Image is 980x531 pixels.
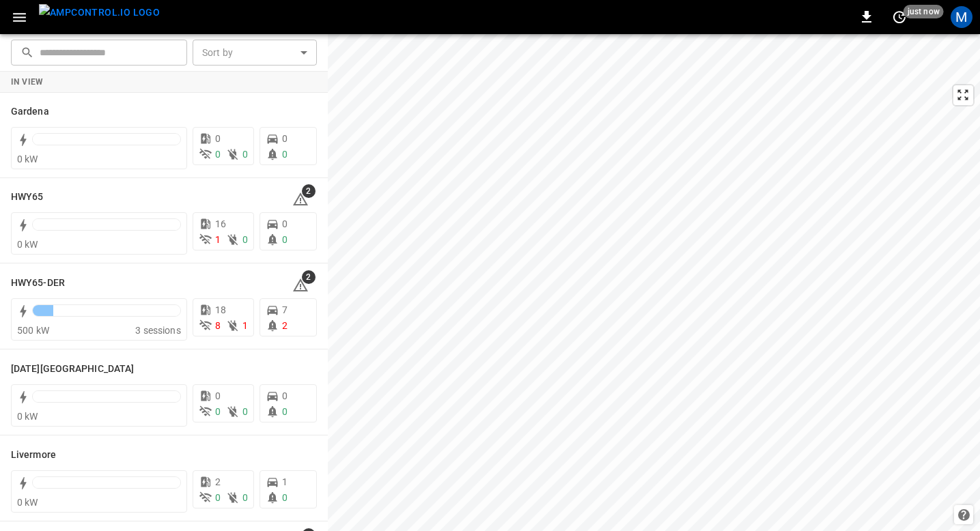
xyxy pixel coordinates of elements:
span: 0 [282,218,288,229]
span: 500 kW [17,325,49,336]
span: 0 kW [17,239,38,250]
strong: In View [11,77,44,87]
span: 0 [242,406,248,417]
span: 0 [282,133,288,144]
canvas: Map [328,34,980,531]
img: ampcontrol.io logo [39,4,160,21]
span: 2 [302,184,316,198]
span: 16 [215,218,226,229]
h6: Livermore [11,448,56,463]
span: 0 [242,234,248,245]
span: 0 [215,492,221,503]
span: 2 [215,476,221,487]
h6: Gardena [11,104,49,119]
span: 2 [282,320,288,331]
span: 0 kW [17,411,38,422]
span: 0 [215,390,221,401]
span: 0 [215,149,221,160]
button: set refresh interval [888,6,910,28]
h6: HWY65-DER [11,276,65,291]
span: 0 [282,492,288,503]
span: 0 [282,406,288,417]
span: 1 [282,476,288,487]
div: profile-icon [951,6,972,28]
span: 0 [282,149,288,160]
h6: HWY65 [11,190,44,205]
span: 0 [282,390,288,401]
span: 8 [215,320,221,331]
span: 3 sessions [135,325,181,336]
span: 0 [215,133,221,144]
span: 0 kW [17,497,38,508]
span: 0 [242,149,248,160]
span: 1 [215,234,221,245]
h6: Karma Center [11,362,134,377]
span: 0 kW [17,154,38,164]
span: 0 [215,406,221,417]
span: 0 [282,234,288,245]
span: 1 [242,320,248,331]
span: 7 [282,304,288,315]
span: 18 [215,304,226,315]
span: 0 [242,492,248,503]
span: 2 [302,270,316,284]
span: just now [904,5,944,18]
